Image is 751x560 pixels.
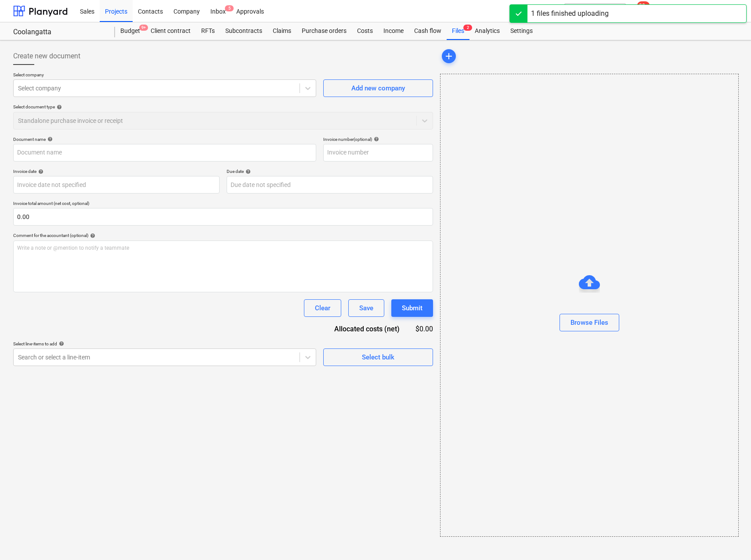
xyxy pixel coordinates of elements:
a: Subcontracts [220,22,267,40]
button: Select bulk [323,348,433,366]
a: Client contract [145,22,196,40]
div: Comment for the accountant (optional) [13,233,433,238]
p: Invoice total amount (net cost, optional) [13,201,433,208]
input: Invoice date not specified [13,176,220,194]
div: Invoice date [13,169,220,174]
div: Save [359,302,373,314]
div: Files [447,22,469,40]
button: Add new company [323,79,433,97]
div: $0.00 [414,324,433,334]
div: Browse Files [570,317,608,328]
span: help [88,233,95,238]
div: Document name [13,136,316,142]
span: 9+ [139,25,148,31]
p: Select company [13,72,316,79]
input: Invoice number [323,144,433,162]
a: Claims [267,22,296,40]
div: Select bulk [362,352,394,363]
span: help [36,169,43,174]
div: Submit [402,302,422,314]
a: Cash flow [409,22,447,40]
div: Clear [315,302,330,314]
button: Clear [304,299,341,317]
div: Coolangatta [13,28,105,37]
input: Due date not specified [227,176,433,194]
a: Income [378,22,409,40]
div: Add new company [351,83,405,94]
div: 1 files finished uploading [531,8,609,19]
div: Select line-items to add [13,341,316,347]
span: 5 [225,5,234,11]
a: Files2 [447,22,469,40]
button: Submit [391,299,433,317]
div: Budget [115,22,145,40]
div: Due date [227,169,433,174]
span: add [444,51,454,61]
span: help [244,169,251,174]
div: Browse Files [440,74,739,537]
span: 2 [463,25,472,31]
button: Save [348,299,384,317]
div: Invoice number (optional) [323,136,433,142]
a: Costs [352,22,378,40]
button: Browse Files [560,314,619,331]
span: help [46,136,53,142]
a: RFTs [196,22,220,40]
div: Select document type [13,104,433,110]
span: Create new document [13,51,80,61]
input: Document name [13,144,316,162]
span: help [55,104,62,110]
a: Settings [505,22,538,40]
span: help [57,341,64,346]
span: help [372,136,379,142]
div: Allocated costs (net) [319,324,414,334]
a: Analytics [469,22,505,40]
a: Budget9+ [115,22,145,40]
a: Purchase orders [296,22,352,40]
input: Invoice total amount (net cost, optional) [13,208,433,226]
